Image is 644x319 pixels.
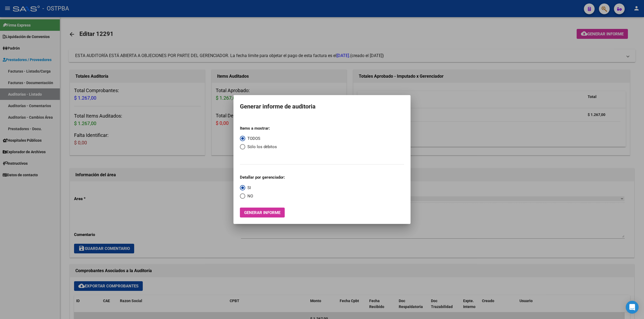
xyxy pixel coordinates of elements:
strong: Items a mostrar: [240,126,270,131]
mat-radio-group: Select an option [240,170,285,199]
span: TODOS [245,136,260,142]
div: Open Intercom Messenger [626,301,639,314]
mat-radio-group: Select an option [240,121,277,158]
span: NO [245,193,253,199]
span: Generar informe [244,210,280,215]
span: SI [245,185,251,191]
button: Generar informe [240,208,285,217]
strong: Detallar por gerenciador: [240,175,285,180]
h1: Generar informe de auditoria [240,102,404,112]
span: Sólo los débitos [245,144,277,150]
